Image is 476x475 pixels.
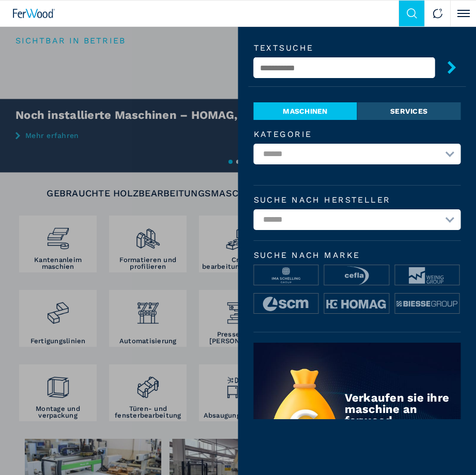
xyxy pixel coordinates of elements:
[357,102,460,120] li: Services
[13,9,55,18] img: Ferwood
[325,294,389,314] img: image
[395,265,459,286] img: image
[254,44,435,52] label: Textsuche
[254,130,461,139] label: Kategorie
[395,294,459,314] img: image
[254,294,318,314] img: image
[450,1,476,26] button: Click to toggle menu
[254,102,357,120] li: Maschinen
[435,57,460,81] button: submit-button
[254,265,318,286] img: image
[325,265,389,286] img: image
[345,392,460,426] div: Verkaufen sie ihre maschine an ferwood
[407,8,417,19] img: Search
[433,8,443,19] img: Contact us
[254,251,461,259] span: Suche nach Marke
[254,196,461,204] label: Suche nach Hersteller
